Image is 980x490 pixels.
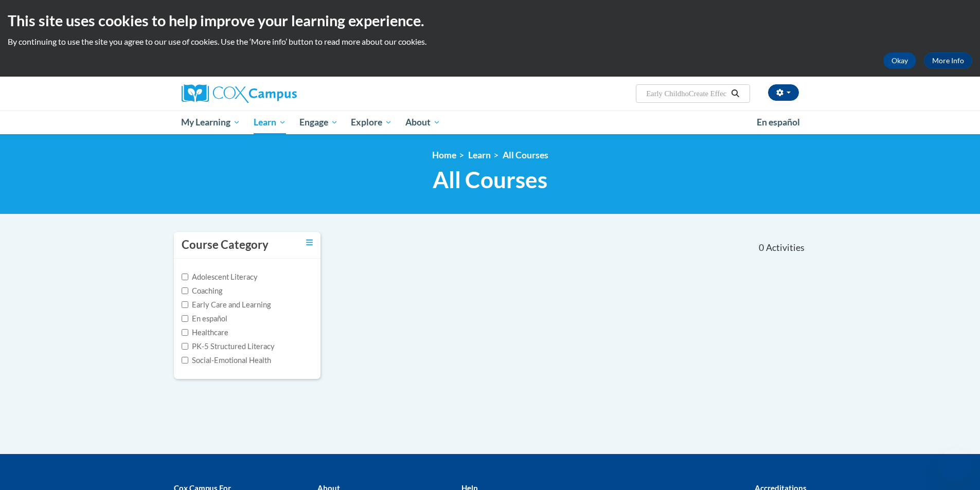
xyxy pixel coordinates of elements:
button: Account Settings [768,84,799,101]
input: Checkbox for Options [182,343,188,350]
button: Okay [883,52,916,69]
span: All Courses [433,166,547,193]
a: Learn [247,111,293,134]
label: En español [182,313,227,324]
a: En español [750,112,807,133]
span: Explore [351,116,392,129]
span: Engage [299,116,338,129]
a: Explore [344,111,399,134]
a: Engage [293,111,345,134]
img: Cox Campus [182,84,297,103]
h2: This site uses cookies to help improve your learning experience. [8,10,972,31]
a: Home [432,150,456,160]
input: Checkbox for Options [182,274,188,280]
a: About [399,111,447,134]
a: More Info [924,52,972,69]
span: About [405,116,440,129]
span: 0 [759,242,764,253]
input: Checkbox for Options [182,315,188,322]
span: Activities [766,242,805,253]
label: PK-5 Structured Literacy [182,341,275,352]
div: Main menu [166,111,814,134]
a: All Courses [503,150,548,160]
a: Toggle collapse [306,237,313,248]
label: Coaching [182,285,222,297]
span: En español [757,117,800,128]
label: Healthcare [182,327,228,338]
a: Learn [468,150,491,160]
label: Social-Emotional Health [182,355,271,366]
span: Learn [254,116,286,129]
label: Early Care and Learning [182,299,271,311]
a: Cox Campus [182,84,377,103]
input: Search Courses [645,87,727,100]
button: Search [727,87,743,100]
span: My Learning [181,116,240,129]
a: My Learning [175,111,247,134]
input: Checkbox for Options [182,329,188,336]
p: By continuing to use the site you agree to our use of cookies. Use the ‘More info’ button to read... [8,36,972,47]
input: Checkbox for Options [182,287,188,294]
input: Checkbox for Options [182,301,188,308]
iframe: Button to launch messaging window [939,449,972,482]
label: Adolescent Literacy [182,271,258,283]
input: Checkbox for Options [182,357,188,364]
h3: Course Category [182,237,269,253]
